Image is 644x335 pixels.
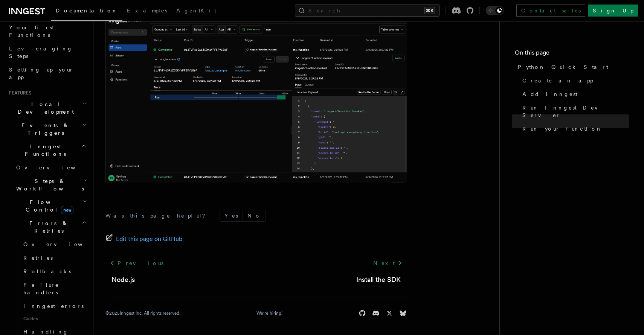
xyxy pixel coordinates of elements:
[176,8,216,14] span: AgentKit
[13,161,89,174] a: Overview
[522,90,577,98] span: Add Inngest
[6,140,89,161] button: Inngest Functions
[13,195,89,216] button: Flow Controlnew
[20,313,89,325] span: Guides
[522,77,593,84] span: Create an app
[20,299,89,313] a: Inngest errors
[23,255,53,261] span: Retries
[105,256,168,270] a: Previous
[13,198,83,213] span: Flow Control
[122,2,172,20] a: Examples
[111,274,135,285] a: Node.js
[20,238,89,251] a: Overview
[56,8,118,14] span: Documentation
[127,8,167,14] span: Examples
[61,206,73,214] span: new
[6,119,89,140] button: Events & Triggers
[105,212,211,219] p: Was this page helpful?
[105,310,180,316] div: © 2025 Inngest Inc. All rights reserved.
[172,2,221,20] a: AgentKit
[23,282,59,295] span: Failure handlers
[13,177,84,192] span: Steps & Workflows
[116,234,183,244] span: Edit this page on GitHub
[369,256,407,270] a: Next
[6,90,31,96] span: Features
[522,125,602,132] span: Run your function
[9,67,74,80] span: Setting up your app
[105,13,407,183] img: quick-start-run.png
[519,122,629,136] a: Run your function
[6,42,89,63] a: Leveraging Steps
[16,164,94,171] span: Overview
[588,5,638,17] a: Sign Up
[6,143,81,158] span: Inngest Functions
[516,5,585,17] a: Contact sales
[9,46,73,59] span: Leveraging Steps
[6,122,82,137] span: Events & Triggers
[519,74,629,87] a: Create an app
[105,234,183,244] a: Edit this page on GitHub
[243,210,266,221] button: No
[23,303,84,309] span: Inngest errors
[9,24,54,38] span: Your first Functions
[356,274,401,285] a: Install the SDK
[23,268,71,274] span: Rollbacks
[13,174,89,195] button: Steps & Workflows
[522,104,629,119] span: Run Inngest Dev Server
[6,100,82,116] span: Local Development
[295,5,440,17] button: Search...⌘K
[20,265,89,278] a: Rollbacks
[518,63,608,71] span: Python Quick Start
[6,21,89,42] a: Your first Functions
[13,216,89,238] button: Errors & Retries
[20,251,89,265] a: Retries
[486,6,504,15] button: Toggle dark mode
[515,60,629,74] a: Python Quick Start
[20,278,89,299] a: Failure handlers
[515,48,629,60] h4: On this page
[23,241,101,247] span: Overview
[424,7,435,14] kbd: ⌘K
[519,87,629,101] a: Add Inngest
[220,210,243,221] button: Yes
[13,219,82,234] span: Errors & Retries
[6,97,89,119] button: Local Development
[519,101,629,122] a: Run Inngest Dev Server
[51,2,122,21] a: Documentation
[6,63,89,84] a: Setting up your app
[256,310,282,316] a: We're hiring!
